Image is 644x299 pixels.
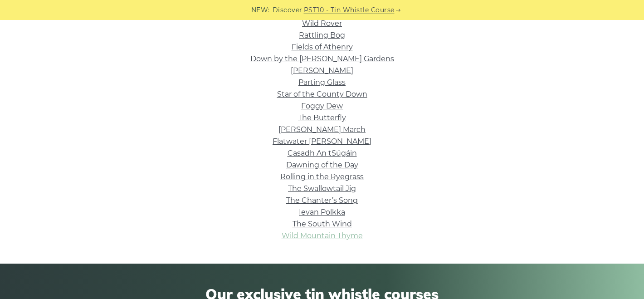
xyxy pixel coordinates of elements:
[298,113,346,122] a: The Butterfly
[288,184,356,193] a: The Swallowtail Jig
[299,31,345,39] a: Rattling Bog
[273,137,371,146] a: Flatwater [PERSON_NAME]
[280,172,364,181] a: Rolling in the Ryegrass
[250,54,394,63] a: Down by the [PERSON_NAME] Gardens
[292,43,353,51] a: Fields of Athenry
[288,149,357,157] a: Casadh An tSúgáin
[302,19,342,28] a: Wild Rover
[277,90,367,98] a: Star of the County Down
[293,220,352,228] a: The South Wind
[299,208,345,216] a: Ievan Polkka
[278,125,366,134] a: [PERSON_NAME] March
[286,161,358,169] a: Dawning of the Day
[282,231,363,240] a: Wild Mountain Thyme
[301,102,343,110] a: Foggy Dew
[286,196,358,205] a: The Chanter’s Song
[251,5,270,15] span: NEW:
[273,5,302,15] span: Discover
[304,5,395,15] a: PST10 - Tin Whistle Course
[291,66,353,75] a: [PERSON_NAME]
[298,78,346,87] a: Parting Glass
